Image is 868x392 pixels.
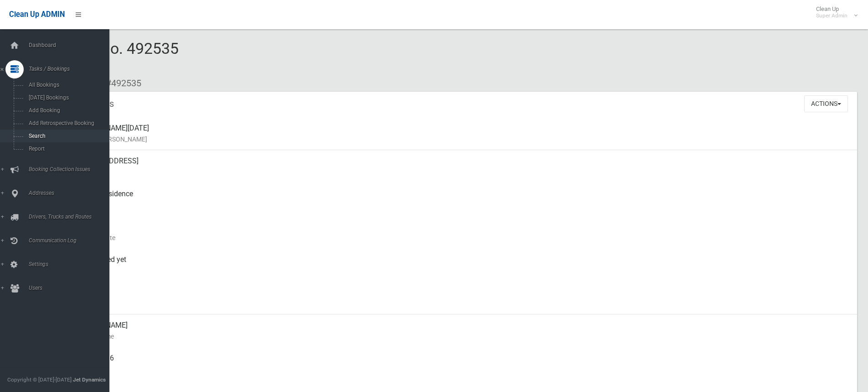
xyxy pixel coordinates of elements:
div: [STREET_ADDRESS] [73,150,850,183]
small: Collection Date [73,232,850,243]
div: Not collected yet [73,249,850,282]
div: [DATE] [73,282,850,314]
small: Mobile [73,364,850,375]
span: Add Booking [26,107,108,114]
span: Add Retrospective Booking [26,120,108,126]
span: Users [26,285,116,291]
div: [DATE] [73,216,850,249]
span: Copyright © [DATE]-[DATE] [7,376,72,383]
span: Communication Log [26,237,116,244]
span: Tasks / Bookings [26,66,116,72]
div: [PERSON_NAME] [73,314,850,347]
small: Contact Name [73,331,850,342]
button: Actions [804,95,848,112]
span: Settings [26,261,116,267]
span: Clean Up ADMIN [9,10,65,19]
small: Name of [PERSON_NAME] [73,134,850,145]
div: Front of Residence [73,183,850,216]
small: Super Admin [816,12,847,19]
small: Pickup Point [73,199,850,210]
span: Booking No. 492535 [40,39,179,75]
span: Search [26,133,108,139]
span: Addresses [26,190,116,196]
span: Drivers, Trucks and Routes [26,214,116,220]
small: Zone [73,298,850,309]
small: Address [73,167,850,178]
span: All Bookings [26,82,108,88]
div: [PERSON_NAME][DATE] [73,117,850,150]
span: Booking Collection Issues [26,166,116,172]
span: [DATE] Bookings [26,94,108,101]
small: Collected At [73,265,850,276]
div: 0410307996 [73,347,850,380]
strong: Jet Dynamics [73,376,106,383]
span: Clean Up [812,5,857,19]
span: Report [26,146,108,152]
span: Dashboard [26,42,116,48]
li: #492535 [99,75,141,92]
